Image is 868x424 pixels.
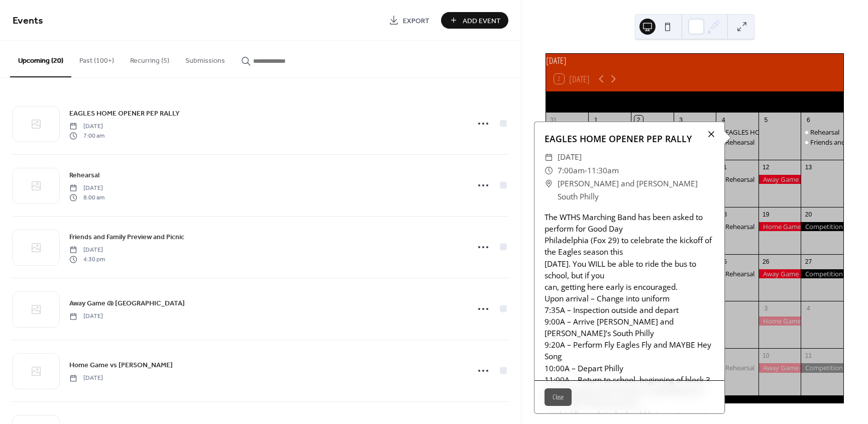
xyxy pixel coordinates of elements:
a: Away Game @ [GEOGRAPHIC_DATA] [69,297,185,309]
div: Rehearsal [801,128,843,137]
div: Away Game @ Wissahickon [758,269,801,278]
div: Thu [715,91,755,112]
a: EAGLES HOME OPENER PEP RALLY [69,108,180,119]
div: Competition [801,222,843,231]
span: [DATE] [69,312,103,321]
span: Rehearsal [69,170,99,181]
span: EAGLES HOME OPENER PEP RALLY [69,109,180,119]
div: 31 [549,116,558,124]
a: Rehearsal [69,169,99,181]
span: 7:00 am [69,131,104,140]
div: 4 [804,304,813,313]
button: Close [545,388,572,406]
div: 6 [804,116,813,124]
div: 10 [762,352,770,360]
div: 13 [804,163,813,171]
div: ​ [545,164,554,177]
span: Add Event [463,16,501,26]
span: 7:00am [558,164,585,177]
a: Export [381,12,437,29]
div: Rehearsal [716,175,758,184]
a: Home Game vs [PERSON_NAME] [69,359,173,371]
div: 27 [804,257,813,266]
span: Events [13,11,43,31]
div: 3 [762,304,770,313]
span: [DATE] [69,246,105,255]
div: 4 [719,116,728,124]
span: 11:30am [587,164,619,177]
button: Upcoming (20) [10,41,71,77]
div: 3 [677,116,685,124]
div: Competition [801,363,843,372]
div: Away Game @ Hatboro Horsham [758,363,801,372]
div: 1 [592,116,600,124]
div: Home Game vs Upper Moreland [758,316,801,326]
span: - [585,164,587,177]
button: Recurring (5) [122,41,177,76]
div: 5 [762,116,770,124]
span: Friends and Family Preview and Picnic [69,232,184,243]
span: Export [403,16,429,26]
span: [DATE] [69,122,104,131]
span: [DATE] [69,374,103,383]
div: 11 [804,352,813,360]
div: Home Game vs JP McCaskey [758,222,801,231]
div: Mon [594,91,634,112]
div: ​ [545,151,554,164]
div: ​ [545,177,554,190]
div: Rehearsal [716,363,758,372]
span: Home Game vs [PERSON_NAME] [69,360,173,371]
span: 4:30 pm [69,255,105,264]
div: Rehearsal [725,175,754,184]
div: Wed [675,91,715,112]
div: [DATE] [546,54,843,67]
span: 8:00 am [69,193,104,202]
a: Friends and Family Preview and Picnic [69,231,184,243]
div: Away Game @ Haverford [758,175,801,184]
div: Rehearsal [810,128,839,137]
div: Sat [795,91,835,112]
div: Rehearsal [716,138,758,147]
div: Rehearsal [725,222,754,231]
span: [DATE] [69,184,104,193]
div: EAGLES HOME OPENER PEP RALLY [534,132,724,145]
div: 12 [762,163,770,171]
div: 20 [804,210,813,219]
div: Rehearsal [725,138,754,147]
div: Rehearsal [725,269,754,278]
button: Submissions [177,41,233,76]
div: Rehearsal [716,222,758,231]
div: Friends and Family Preview and Picnic [801,138,843,147]
div: Fri [755,91,795,112]
div: 26 [762,257,770,266]
div: Rehearsal [725,363,754,372]
span: [DATE] [558,151,582,164]
div: Sun [554,91,594,112]
button: Add Event [441,12,508,29]
span: Away Game @ [GEOGRAPHIC_DATA] [69,298,185,309]
div: EAGLES HOME OPENER PEP RALLY [716,128,758,137]
div: 2 [634,116,643,124]
div: 19 [762,210,770,219]
button: Past (100+) [71,41,122,76]
span: [PERSON_NAME] and [PERSON_NAME] South Philly [558,177,714,203]
div: Tue [634,91,675,112]
div: Rehearsal [716,269,758,278]
div: Competition [801,269,843,278]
